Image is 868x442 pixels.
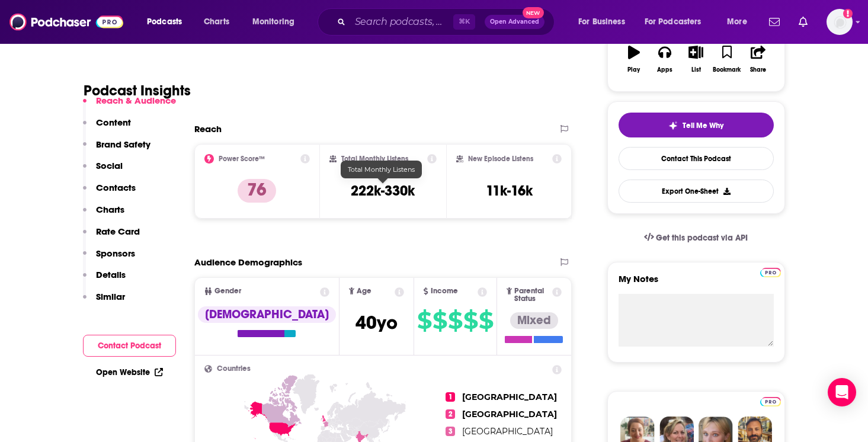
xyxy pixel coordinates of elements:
img: Podchaser Pro [760,268,781,277]
span: ⌘ K [453,14,475,30]
span: $ [433,311,447,330]
h2: Reach [194,123,222,134]
p: Similar [96,291,125,302]
p: Contacts [96,182,136,193]
span: New [523,7,544,18]
span: Parental Status [514,287,550,303]
span: Charts [204,14,229,30]
span: For Podcasters [645,14,702,30]
span: [GEOGRAPHIC_DATA] [462,392,557,402]
p: Reach & Audience [96,95,176,106]
h3: 222k-330k [351,182,415,200]
div: [DEMOGRAPHIC_DATA] [198,306,336,323]
span: 3 [446,427,455,436]
button: open menu [570,12,640,31]
button: Bookmark [712,38,742,81]
button: Content [83,117,131,139]
span: 2 [446,409,455,419]
img: Podchaser - Follow, Share and Rate Podcasts [9,11,123,33]
div: Open Intercom Messenger [828,378,856,406]
h2: Audience Demographics [194,257,302,268]
button: open menu [637,12,719,31]
button: Play [619,38,649,81]
button: Show profile menu [827,9,853,35]
span: For Business [578,14,625,30]
button: open menu [719,12,762,31]
img: tell me why sparkle [668,121,678,130]
span: Open Advanced [490,19,539,25]
a: Open Website [96,367,163,377]
span: Monitoring [252,14,294,30]
button: Reach & Audience [83,95,176,117]
p: Content [96,117,131,128]
button: Apps [649,38,680,81]
button: Charts [83,204,124,226]
a: Pro website [760,266,781,277]
p: 76 [238,179,276,203]
h2: Power Score™ [219,155,265,163]
button: Sponsors [83,248,135,270]
span: Tell Me Why [683,121,723,130]
h1: Podcast Insights [84,82,191,100]
p: Charts [96,204,124,215]
span: Age [357,287,371,295]
button: Rate Card [83,226,140,248]
button: open menu [139,12,197,31]
span: $ [463,311,478,330]
span: Logged in as danikarchmer [827,9,853,35]
span: $ [417,311,431,330]
span: [GEOGRAPHIC_DATA] [462,409,557,419]
svg: Add a profile image [843,9,853,18]
button: open menu [244,12,310,31]
h2: Total Monthly Listens [341,155,408,163]
span: $ [479,311,493,330]
a: Show notifications dropdown [764,12,784,32]
button: Similar [83,291,125,313]
button: Export One-Sheet [619,180,774,203]
span: Get this podcast via API [656,233,748,243]
h2: New Episode Listens [468,155,533,163]
p: Rate Card [96,226,140,237]
p: Social [96,160,123,171]
div: List [691,66,701,73]
span: Income [431,287,458,295]
span: 1 [446,392,455,402]
div: Play [627,66,640,73]
button: Details [83,269,126,291]
button: Contact Podcast [83,335,176,357]
div: Search podcasts, credits, & more... [329,8,566,36]
span: [GEOGRAPHIC_DATA] [462,426,553,437]
button: Social [83,160,123,182]
div: Mixed [510,312,558,329]
p: Details [96,269,126,280]
a: Pro website [760,395,781,406]
a: Show notifications dropdown [794,12,812,32]
p: Brand Safety [96,139,150,150]
span: Gender [214,287,241,295]
p: Sponsors [96,248,135,259]
img: User Profile [827,9,853,35]
div: Bookmark [713,66,741,73]
img: Podchaser Pro [760,397,781,406]
button: Brand Safety [83,139,150,161]
div: Share [750,66,766,73]
button: Open AdvancedNew [485,15,544,29]
button: Contacts [83,182,136,204]
button: tell me why sparkleTell Me Why [619,113,774,137]
span: 40 yo [355,311,398,334]
span: Countries [217,365,251,373]
h3: 11k-16k [486,182,533,200]
button: List [680,38,711,81]
span: $ [448,311,462,330]
input: Search podcasts, credits, & more... [350,12,453,31]
a: Contact This Podcast [619,147,774,170]
div: Apps [657,66,672,73]
button: Share [742,38,773,81]
span: More [727,14,747,30]
a: Get this podcast via API [635,223,758,252]
label: My Notes [619,273,774,294]
a: Charts [196,12,236,31]
span: Podcasts [147,14,182,30]
span: Total Monthly Listens [348,165,415,174]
